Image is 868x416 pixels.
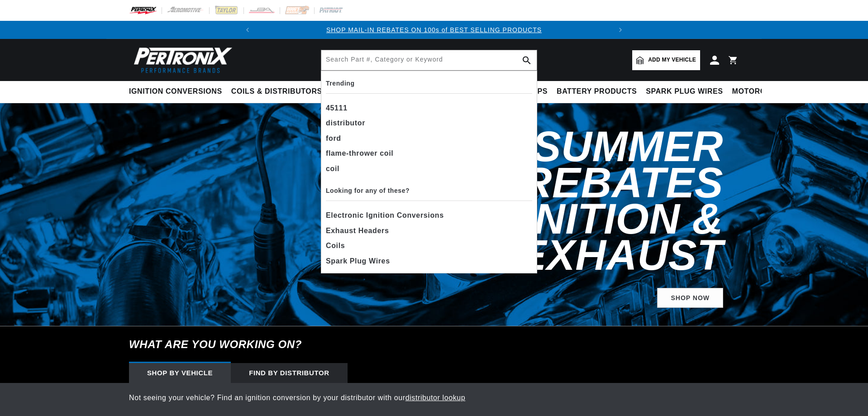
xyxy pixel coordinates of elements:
[321,50,537,70] input: Search Part #, Category or Keyword
[326,239,345,252] span: Coils
[648,56,696,64] span: Add my vehicle
[129,81,227,102] summary: Ignition Conversions
[326,161,532,177] div: coil
[326,255,390,268] span: Spark Plug Wires
[129,44,233,76] img: Pertronix
[657,288,723,308] a: SHOP NOW
[326,225,389,237] span: Exhaust Headers
[129,392,739,404] p: Not seeing your vehicle? Find an ignition conversion by your distributor with our
[106,326,762,363] h6: What are you working on?
[326,146,532,161] div: flame-thrower coil
[611,21,630,39] button: Translation missing: en.sections.announcements.next_announcement
[231,87,322,96] span: Coils & Distributors
[646,87,723,96] span: Spark Plug Wires
[641,81,727,102] summary: Spark Plug Wires
[326,100,532,116] div: 45111
[257,25,612,35] div: Announcement
[732,87,786,96] span: Motorcycle
[129,87,222,96] span: Ignition Conversions
[517,50,537,70] button: search button
[557,87,637,96] span: Battery Products
[405,394,466,402] a: distributor lookup
[106,21,762,39] slideshow-component: Translation missing: en.sections.announcements.announcement_bar
[326,115,532,131] div: distributor
[326,26,542,33] a: SHOP MAIL-IN REBATES ON 100s of BEST SELLING PRODUCTS
[326,131,532,146] div: ford
[728,81,791,102] summary: Motorcycle
[326,209,444,222] span: Electronic Ignition Conversions
[257,25,612,35] div: 1 of 2
[238,21,257,39] button: Translation missing: en.sections.announcements.previous_announcement
[326,80,355,87] b: Trending
[632,50,700,70] a: Add my vehicle
[231,363,348,383] div: Find by Distributor
[326,187,410,194] b: Looking for any of these?
[552,81,641,102] summary: Battery Products
[227,81,327,102] summary: Coils & Distributors
[129,363,231,383] div: Shop by vehicle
